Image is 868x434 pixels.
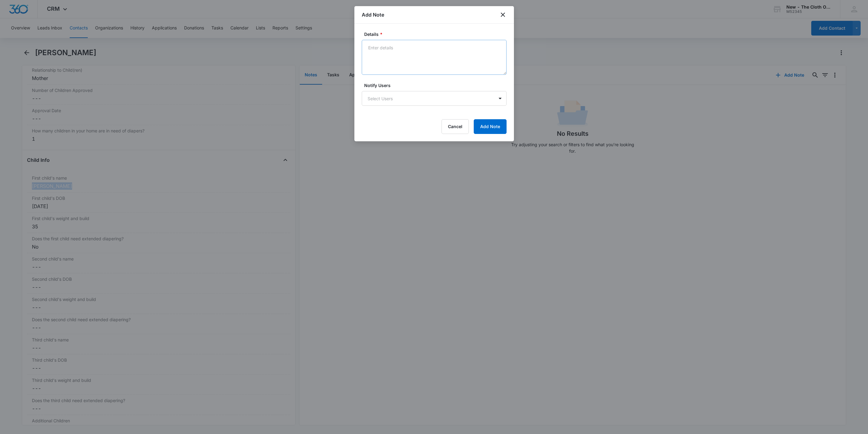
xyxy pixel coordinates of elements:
[362,11,384,18] h1: Add Note
[474,119,507,134] button: Add Note
[499,11,507,18] button: close
[442,119,469,134] button: Cancel
[364,82,509,89] label: Notify Users
[364,31,509,37] label: Details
